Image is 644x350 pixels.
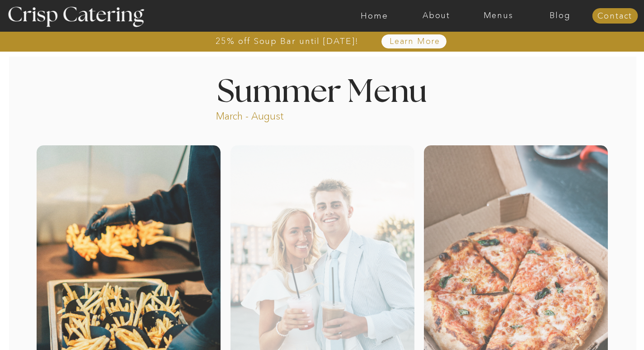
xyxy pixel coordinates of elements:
[405,11,467,20] a: About
[572,305,644,350] iframe: podium webchat widget bubble
[529,11,591,20] a: Blog
[197,77,448,103] h1: Summer Menu
[183,37,391,46] a: 25% off Soup Bar until [DATE]!
[369,37,461,46] a: Learn More
[216,110,340,120] p: March - August
[343,11,405,20] a: Home
[467,11,529,20] a: Menus
[592,12,638,21] a: Contact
